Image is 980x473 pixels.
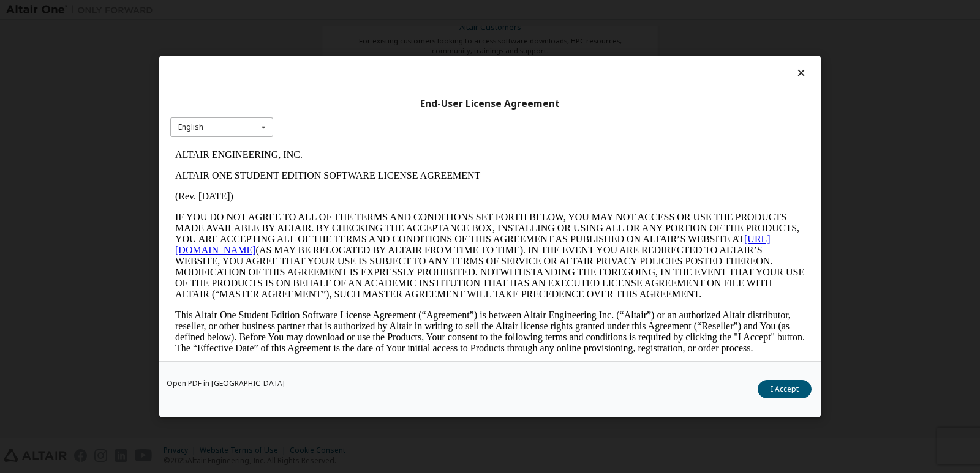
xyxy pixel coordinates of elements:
p: (Rev. [DATE]) [5,47,635,58]
p: This Altair One Student Edition Software License Agreement (“Agreement”) is between Altair Engine... [5,165,635,209]
a: Open PDF in [GEOGRAPHIC_DATA] [167,380,285,387]
div: English [178,124,203,131]
button: I Accept [758,380,812,398]
p: IF YOU DO NOT AGREE TO ALL OF THE TERMS AND CONDITIONS SET FORTH BELOW, YOU MAY NOT ACCESS OR USE... [5,67,635,155]
p: ALTAIR ONE STUDENT EDITION SOFTWARE LICENSE AGREEMENT [5,26,635,37]
a: [URL][DOMAIN_NAME] [5,89,600,111]
p: ALTAIR ENGINEERING, INC. [5,5,635,16]
div: End-User License Agreement [170,98,810,110]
